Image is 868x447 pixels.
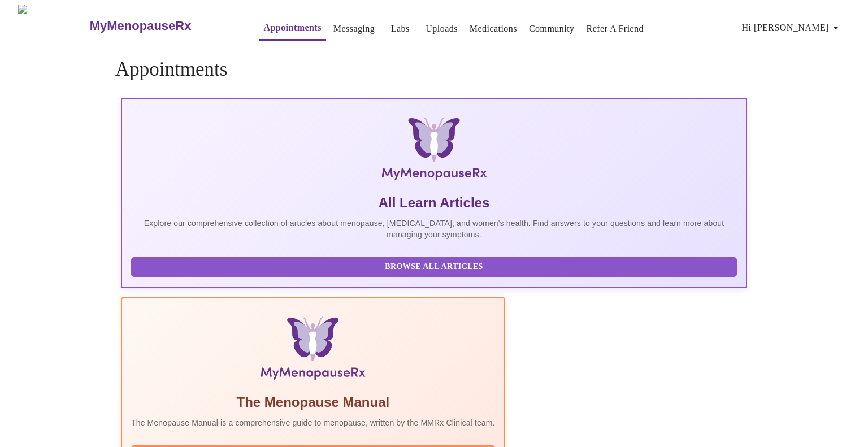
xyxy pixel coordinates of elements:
a: Labs [391,21,410,37]
button: Uploads [421,18,462,40]
img: MyMenopauseRx Logo [18,5,88,47]
h5: All Learn Articles [131,194,737,212]
button: Hi [PERSON_NAME] [737,16,847,39]
button: Browse All Articles [131,257,737,277]
a: Medications [470,21,517,37]
button: Messaging [329,18,379,40]
a: Community [529,21,575,37]
span: Browse All Articles [142,260,726,274]
span: Hi [PERSON_NAME] [742,20,843,36]
button: Community [524,18,579,40]
img: Menopause Manual [189,316,437,384]
p: The Menopause Manual is a comprehensive guide to menopause, written by the MMRx Clinical team. [131,417,495,428]
a: Appointments [263,20,321,36]
a: Refer a Friend [587,21,644,37]
button: Labs [382,18,418,40]
a: MyMenopauseRx [88,6,236,46]
a: Uploads [426,21,458,37]
button: Refer a Friend [582,18,649,40]
h3: MyMenopauseRx [90,19,192,33]
p: Explore our comprehensive collection of articles about menopause, [MEDICAL_DATA], and women's hea... [131,218,737,240]
a: Messaging [333,21,375,37]
h4: Appointments [115,58,753,81]
a: Browse All Articles [131,261,740,271]
h5: The Menopause Manual [131,393,495,411]
button: Medications [465,18,522,40]
button: Appointments [259,16,325,41]
img: MyMenopauseRx Logo [225,117,643,185]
